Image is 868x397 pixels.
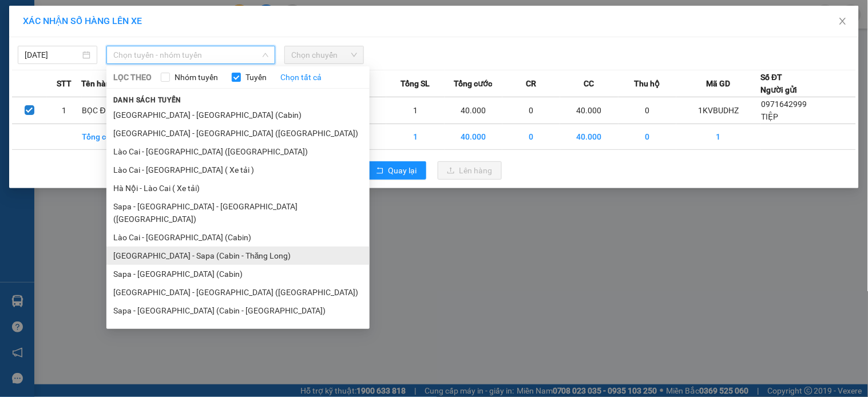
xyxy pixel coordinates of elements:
li: Sapa - [GEOGRAPHIC_DATA] - [GEOGRAPHIC_DATA] ([GEOGRAPHIC_DATA]) [106,197,370,228]
span: 0971642999 [762,100,807,109]
li: [GEOGRAPHIC_DATA] - [GEOGRAPHIC_DATA] (Cabin) [106,106,370,124]
span: Chọn tuyến - nhóm tuyến [113,46,268,63]
button: rollbackQuay lại [367,161,426,180]
span: Mã GD [706,77,730,90]
td: Tổng cộng [82,124,140,150]
td: 1KVBUDHZ [676,97,761,124]
td: BỌC ĐEN [82,97,140,124]
li: Lào Cai - [GEOGRAPHIC_DATA] ( Xe tải ) [106,161,370,179]
span: Danh sách tuyến [106,95,188,105]
td: 40.000 [445,124,502,150]
td: 1 [386,97,444,124]
td: 0 [502,97,560,124]
span: CR [526,77,536,90]
span: down [262,51,269,58]
td: 1 [386,124,444,150]
span: rollback [376,166,384,176]
a: Chọn tất cả [280,71,322,84]
li: Sapa - [GEOGRAPHIC_DATA] (Cabin - [GEOGRAPHIC_DATA]) [106,301,370,320]
li: [GEOGRAPHIC_DATA] - Sapa (Cabin - Thăng Long) [106,247,370,265]
div: Số ĐT Người gửi [761,71,798,96]
input: 12/09/2025 [25,49,80,61]
li: Sapa - [GEOGRAPHIC_DATA] (Cabin) [106,265,370,283]
span: Thu hộ [634,77,660,90]
span: TIỆP [762,112,779,121]
span: XÁC NHẬN SỐ HÀNG LÊN XE [23,15,142,26]
li: [GEOGRAPHIC_DATA] - [GEOGRAPHIC_DATA] ([GEOGRAPHIC_DATA]) [106,283,370,301]
span: Tên hàng [82,77,116,90]
li: Lào Cai - [GEOGRAPHIC_DATA] ([GEOGRAPHIC_DATA]) [106,142,370,161]
li: [GEOGRAPHIC_DATA] - Sapa (Cabin - Full) [106,320,370,338]
li: Hà Nội - Lào Cai ( Xe tải) [106,179,370,197]
span: Tổng SL [401,77,430,90]
td: 40.000 [445,97,502,124]
td: 1 [676,124,761,150]
span: Quay lại [389,164,417,177]
button: uploadLên hàng [438,161,502,180]
li: Lào Cai - [GEOGRAPHIC_DATA] (Cabin) [106,228,370,247]
span: LỌC THEO [113,71,152,84]
button: Close [827,6,859,38]
span: close [838,17,847,26]
span: Tổng cước [454,77,492,90]
td: 0 [502,124,560,150]
td: 0 [619,124,676,150]
span: STT [57,77,72,90]
span: Tuyến [241,71,271,84]
td: 40.000 [560,124,618,150]
td: 40.000 [560,97,618,124]
td: 1 [47,97,82,124]
span: Chọn chuyến [291,46,357,63]
span: Nhóm tuyến [170,71,223,84]
td: 0 [619,97,676,124]
li: [GEOGRAPHIC_DATA] - [GEOGRAPHIC_DATA] ([GEOGRAPHIC_DATA]) [106,124,370,142]
span: CC [584,77,594,90]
